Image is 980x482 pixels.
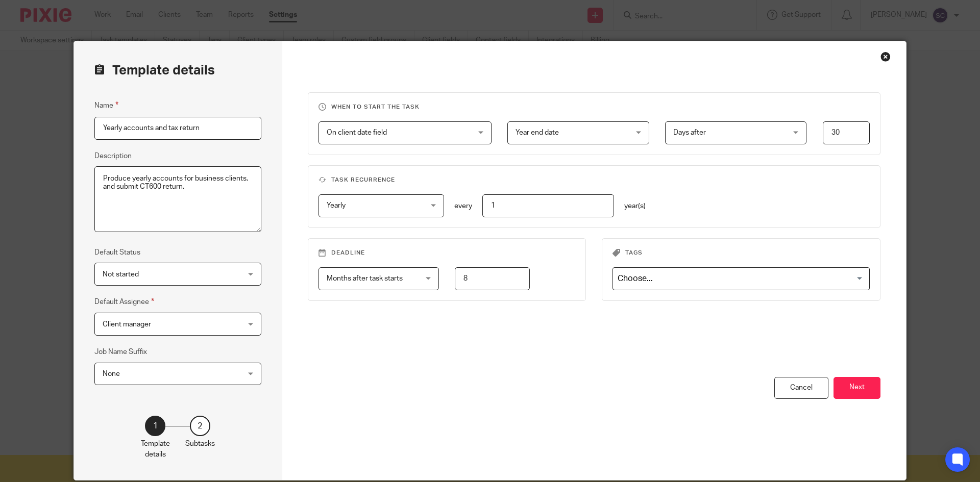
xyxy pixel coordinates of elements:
[94,296,154,308] label: Default Assignee
[94,99,118,111] label: Name
[141,439,170,460] p: Template details
[190,416,210,436] div: 2
[94,62,215,79] h2: Template details
[318,249,576,257] h3: Deadline
[103,271,139,278] span: Not started
[454,201,472,211] p: every
[103,321,151,328] span: Client manager
[624,202,646,210] span: year(s)
[94,166,261,233] textarea: Produce yearly accounts for business clients, and submit CT600 return.
[327,202,346,209] span: Yearly
[94,151,132,161] label: Description
[673,129,706,136] span: Days after
[145,416,165,436] div: 1
[612,267,870,290] div: Search for option
[327,129,387,136] span: On client date field
[834,377,880,399] button: Next
[94,347,147,357] label: Job Name Suffix
[318,176,870,184] h3: Task recurrence
[774,377,828,399] div: Cancel
[94,247,140,258] label: Default Status
[516,129,559,136] span: Year end date
[318,103,870,111] h3: When to start the task
[612,249,870,257] h3: Tags
[880,52,891,62] div: Close this dialog window
[614,270,864,288] input: Search for option
[185,439,215,449] p: Subtasks
[103,370,120,377] span: None
[327,275,403,282] span: Months after task starts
